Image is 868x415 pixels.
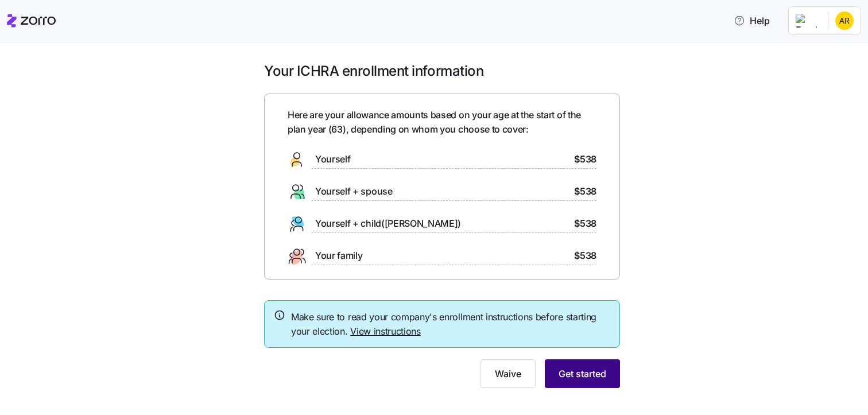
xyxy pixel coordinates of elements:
[291,310,610,339] span: Make sure to read your company's enrollment instructions before starting your election.
[724,9,779,32] button: Help
[264,62,620,80] h1: Your ICHRA enrollment information
[734,14,770,28] span: Help
[315,184,393,199] span: Yourself + spouse
[480,359,536,388] button: Waive
[559,367,606,381] span: Get started
[796,14,819,28] img: Employer logo
[574,184,596,199] span: $538
[315,216,461,231] span: Yourself + child([PERSON_NAME])
[315,152,350,166] span: Yourself
[835,11,854,30] img: 8bd61982e5a9d2648478e297221a71a3
[574,216,596,231] span: $538
[350,325,421,337] a: View instructions
[315,249,362,263] span: Your family
[545,359,620,388] button: Get started
[495,367,521,381] span: Waive
[288,108,596,137] span: Here are your allowance amounts based on your age at the start of the plan year ( 63 ), depending...
[574,152,596,166] span: $538
[574,249,596,263] span: $538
